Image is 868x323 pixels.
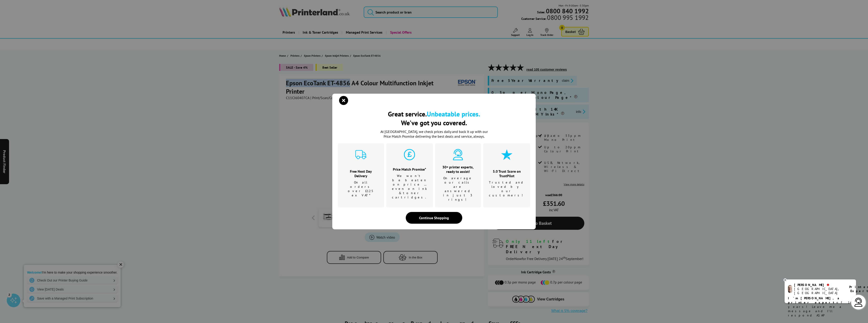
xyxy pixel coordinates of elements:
[441,165,476,174] h3: 30+ printer experts, ready to assist!
[427,109,480,118] b: Unbeatable prices.
[392,174,427,200] p: We won't be beaten on price …even on ink & toner cartridges.
[452,149,464,160] img: expert-cyan.svg
[344,180,378,198] p: On all orders over £125 ex VAT*
[340,97,347,104] button: close modal
[344,169,378,178] h3: Free Next Day Delivery
[489,169,524,178] h3: 5.0 Trust Score on TrustPilot
[788,296,841,304] b: I'm [PERSON_NAME], a printer expert
[404,149,415,160] img: price-promise-cyan.svg
[794,287,844,295] div: [GEOGRAPHIC_DATA], [GEOGRAPHIC_DATA]
[501,149,512,160] img: star-cyan.svg
[392,167,427,172] h3: Price Match Promise*
[441,176,476,202] p: On average our calls are answered in just 3 rings!
[489,180,524,198] p: Trusted and loved by our customers!
[788,285,792,293] img: ashley-livechat.png
[788,296,853,318] p: of 14 years! Leave me a message and I'll respond ASAP
[406,212,462,224] div: Continue Shopping
[794,283,844,287] div: [PERSON_NAME]
[377,129,491,139] p: At [GEOGRAPHIC_DATA], we check prices daily and back it up with our Price Match Promise deliverin...
[355,149,367,160] img: delivery-cyan.svg
[338,109,530,127] h2: Great service. We've got you covered.
[854,298,863,307] img: user-headset-light.svg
